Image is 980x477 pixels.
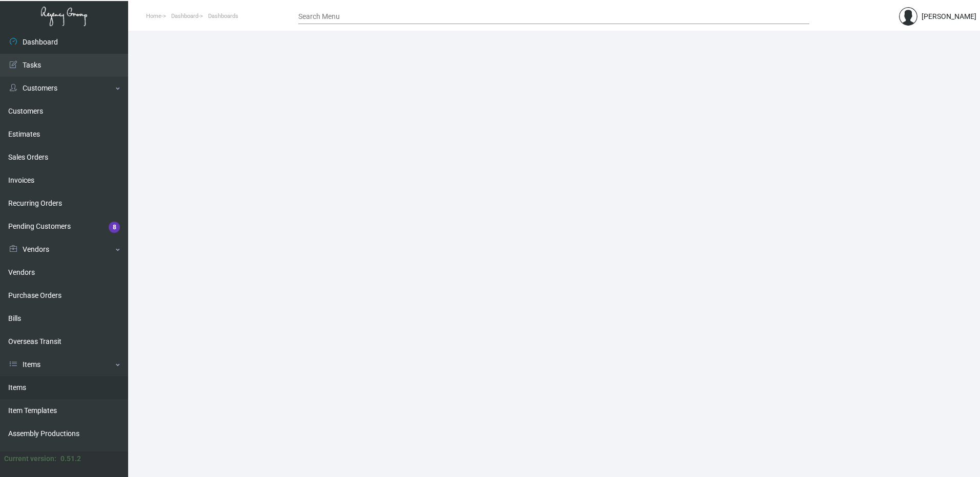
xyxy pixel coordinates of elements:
[899,7,917,26] img: admin@bootstrapmaster.com
[4,453,56,464] div: Current version:
[146,13,161,19] span: Home
[208,13,238,19] span: Dashboards
[60,453,81,464] div: 0.51.2
[922,11,976,22] div: [PERSON_NAME]
[171,13,198,19] span: Dashboard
